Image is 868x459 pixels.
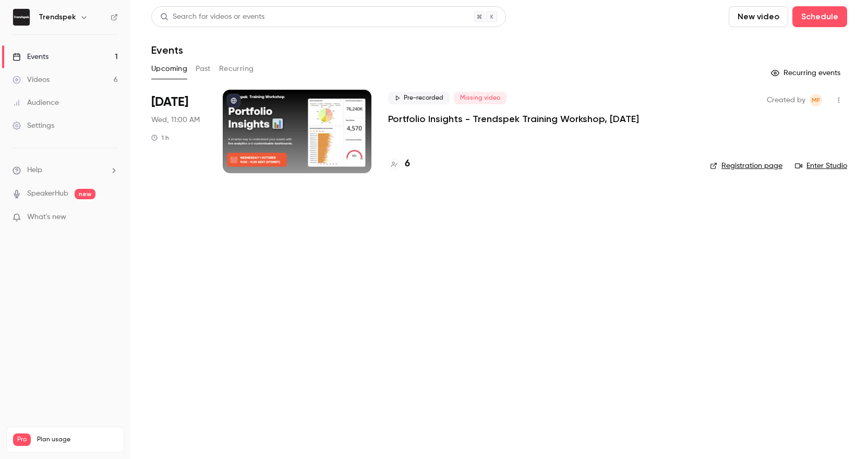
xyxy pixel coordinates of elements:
span: Miranda Freeman [810,94,822,106]
div: Events [13,52,49,62]
span: Help [27,165,42,176]
span: Wed, 11:00 AM [151,115,200,125]
span: Created by [767,94,805,106]
div: Audience [13,98,59,108]
h4: 6 [405,157,410,171]
div: 1 h [151,134,169,142]
span: new [75,189,95,199]
button: Upcoming [151,61,187,77]
button: Recurring events [766,65,847,81]
button: Schedule [792,6,847,27]
a: Portfolio Insights - Trendspek Training Workshop, [DATE] [388,113,639,125]
a: 6 [388,157,410,171]
span: [DATE] [151,94,188,111]
span: What's new [27,212,66,223]
div: Videos [13,75,50,85]
span: Pre-recorded [388,92,450,104]
span: Pro [13,433,31,446]
h6: Trendspek [39,12,76,22]
h1: Events [151,44,183,56]
button: Past [196,61,211,77]
div: Search for videos or events [160,11,264,22]
button: Recurring [219,61,254,77]
a: Registration page [710,161,782,171]
div: Settings [13,120,54,131]
span: MF [812,94,820,106]
a: Enter Studio [795,161,847,171]
span: Plan usage [37,436,117,444]
iframe: Noticeable Trigger [105,213,118,222]
li: help-dropdown-opener [13,165,118,176]
span: Missing video [454,92,507,104]
button: New video [729,6,788,27]
a: SpeakerHub [27,188,68,199]
img: Trendspek [13,9,30,26]
div: Oct 1 Wed, 11:00 AM (Australia/Sydney) [151,90,206,173]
